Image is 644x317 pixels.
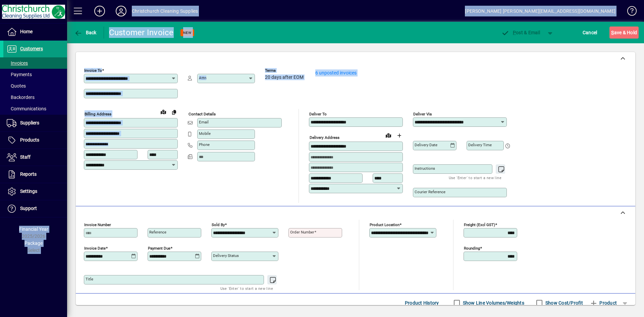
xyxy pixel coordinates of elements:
[24,241,43,246] span: Package
[3,132,67,149] a: Products
[20,154,31,160] span: Staff
[199,75,206,80] mat-label: Attn
[183,31,192,35] span: NEW
[220,284,273,292] mat-hint: Use 'Enter' to start a new line
[462,300,524,306] label: Show Line Volumes/Weights
[86,277,93,281] mat-label: Title
[265,68,305,73] span: Terms
[265,75,304,80] span: 20 days after EOM
[464,222,495,227] mat-label: Freight (excl GST)
[513,30,516,35] span: P
[20,171,37,177] span: Reports
[20,46,43,51] span: Customers
[622,1,636,23] a: Knowledge Base
[3,166,67,183] a: Reports
[67,27,104,39] app-page-header-button: Back
[583,27,597,38] span: Cancel
[3,103,67,114] a: Communications
[501,30,540,35] span: ost & Email
[199,131,211,136] mat-label: Mobile
[213,253,239,258] mat-label: Delivery status
[498,27,543,39] button: Post & Email
[110,5,132,17] button: Profile
[415,190,445,194] mat-label: Courier Reference
[464,246,480,251] mat-label: Rounding
[7,95,35,100] span: Backorders
[415,143,437,147] mat-label: Delivery date
[3,23,67,40] a: Home
[415,166,435,171] mat-label: Instructions
[309,112,327,116] mat-label: Deliver To
[7,83,26,89] span: Quotes
[3,80,67,92] a: Quotes
[212,222,225,227] mat-label: Sold by
[7,106,46,111] span: Communications
[611,30,614,35] span: S
[3,57,67,69] a: Invoices
[609,27,639,39] button: Save & Hold
[3,200,67,217] a: Support
[611,27,637,38] span: ave & Hold
[158,106,169,117] a: View on map
[7,60,28,66] span: Invoices
[109,27,174,38] div: Customer Invoice
[544,300,583,306] label: Show Cost/Profit
[19,226,48,232] span: Financial Year
[586,297,620,309] button: Product
[290,230,314,234] mat-label: Order number
[590,298,617,308] span: Product
[3,149,67,166] a: Staff
[84,246,106,251] mat-label: Invoice date
[449,174,501,181] mat-hint: Use 'Enter' to start a new line
[89,5,110,17] button: Add
[413,112,432,116] mat-label: Deliver via
[394,130,405,141] button: Choose address
[72,27,98,39] button: Back
[7,72,32,77] span: Payments
[149,230,166,234] mat-label: Reference
[20,189,37,194] span: Settings
[20,206,37,211] span: Support
[20,137,39,143] span: Products
[20,120,39,125] span: Suppliers
[370,222,399,227] mat-label: Product location
[402,297,442,309] button: Product History
[84,222,111,227] mat-label: Invoice number
[3,115,67,131] a: Suppliers
[84,68,102,73] mat-label: Invoice To
[315,70,357,75] a: 6 unposted invoices
[148,246,170,251] mat-label: Payment due
[383,130,394,141] a: View on map
[132,6,198,16] div: Christchurch Cleaning Supplies
[3,69,67,80] a: Payments
[3,92,67,103] a: Backorders
[74,30,97,35] span: Back
[20,29,33,34] span: Home
[468,143,492,147] mat-label: Delivery time
[465,6,615,16] div: [PERSON_NAME] [PERSON_NAME][EMAIL_ADDRESS][DOMAIN_NAME]
[405,298,439,308] span: Product History
[199,142,210,147] mat-label: Phone
[3,183,67,200] a: Settings
[199,120,209,124] mat-label: Email
[169,107,179,117] button: Copy to Delivery address
[581,27,599,39] button: Cancel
